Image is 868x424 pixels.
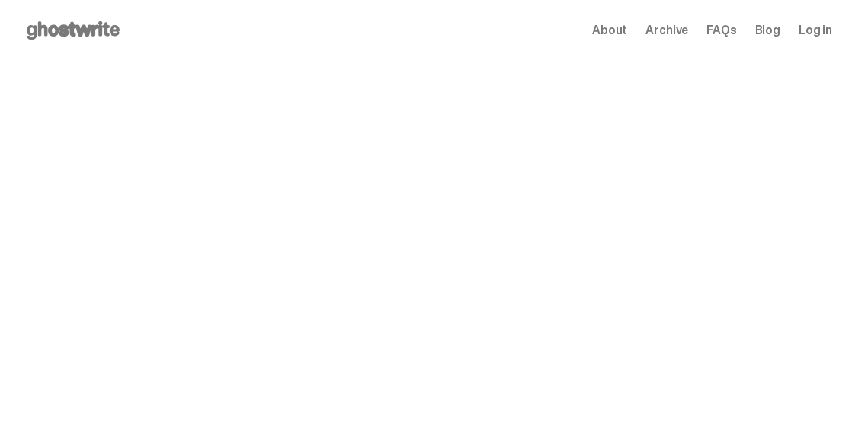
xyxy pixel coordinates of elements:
[645,24,688,37] a: Archive
[706,24,736,37] a: FAQs
[799,24,832,37] a: Log in
[755,24,780,37] a: Blog
[592,24,627,37] a: About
